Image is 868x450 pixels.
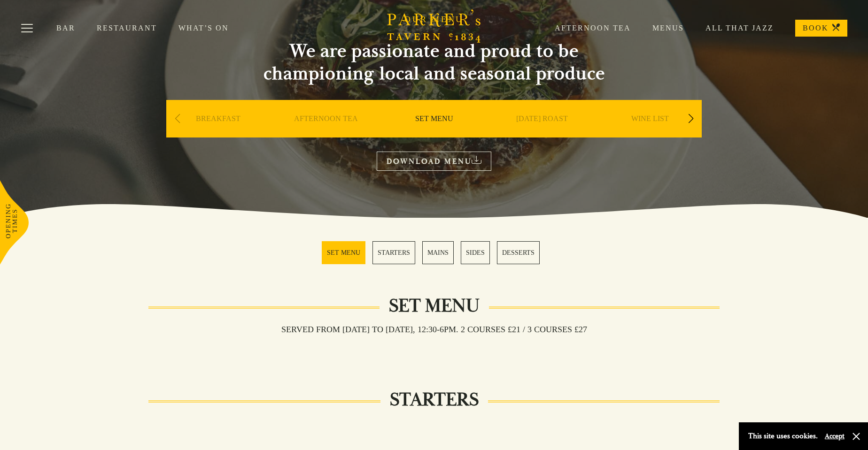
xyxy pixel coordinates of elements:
div: 1 / 9 [166,100,270,166]
h2: STARTERS [380,389,488,411]
p: This site uses cookies. [748,429,818,443]
h2: We are passionate and proud to be championing local and seasonal produce [246,40,622,85]
div: 2 / 9 [274,100,378,166]
button: Close and accept [852,432,861,441]
h2: Set Menu [380,295,489,317]
a: DOWNLOAD MENU [377,152,491,171]
div: 5 / 9 [598,100,702,166]
div: Previous slide [171,108,184,129]
a: [DATE] ROAST [516,114,568,152]
div: Next slide [684,108,697,129]
h3: Served from [DATE] to [DATE], 12:30-6pm. 2 COURSES £21 / 3 COURSES £27 [272,324,597,335]
a: 1 / 5 [322,241,365,264]
a: 4 / 5 [461,241,490,264]
div: 3 / 9 [382,100,486,166]
a: 3 / 5 [422,241,454,264]
a: 5 / 5 [497,241,540,264]
a: AFTERNOON TEA [294,114,358,152]
button: Accept [825,432,845,441]
a: WINE LIST [631,114,669,152]
a: BREAKFAST [196,114,240,152]
a: 2 / 5 [372,241,415,264]
div: 4 / 9 [490,100,594,166]
a: SET MENU [415,114,453,152]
